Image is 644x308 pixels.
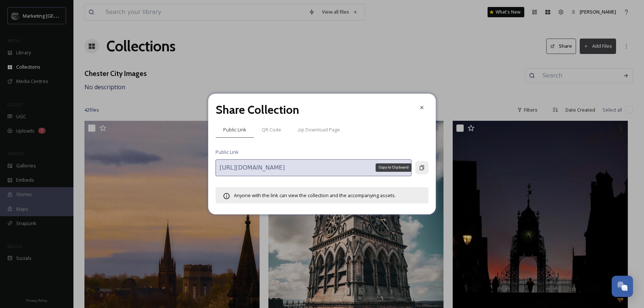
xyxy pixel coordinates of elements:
span: Public Link [223,126,246,133]
button: Open Chat [612,276,633,297]
span: QR Code [262,126,281,133]
h2: Share Collection [216,101,299,119]
span: Anyone with the link can view the collection and the accompanying assets. [234,192,396,199]
span: Public Link [216,149,239,156]
div: Copy to Clipboard [376,163,412,171]
span: .zip Download Page [297,126,340,133]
